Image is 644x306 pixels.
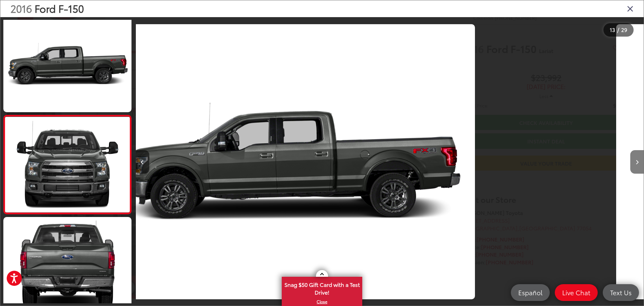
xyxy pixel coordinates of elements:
a: Español [511,284,550,301]
span: Snag $50 Gift Card with a Test Drive! [282,277,362,298]
button: Next image [630,150,644,174]
i: Close gallery [627,4,634,13]
img: 2016 Ford F-150 Lariat [4,117,131,212]
span: 2016 [10,1,32,15]
span: 29 [621,26,627,33]
span: Español [515,288,546,297]
span: Live Chat [559,288,594,297]
a: Text Us [603,284,639,301]
span: 13 [610,26,615,33]
img: 2016 Ford F-150 Lariat [2,15,132,113]
div: 2016 Ford F-150 Lariat 11 [38,24,545,300]
button: Previous image [136,150,149,174]
span: / [616,28,620,32]
img: 2016 Ford F-150 Lariat [108,24,475,300]
span: Ford F-150 [35,1,84,15]
a: Live Chat [555,284,598,301]
span: Text Us [607,288,635,297]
